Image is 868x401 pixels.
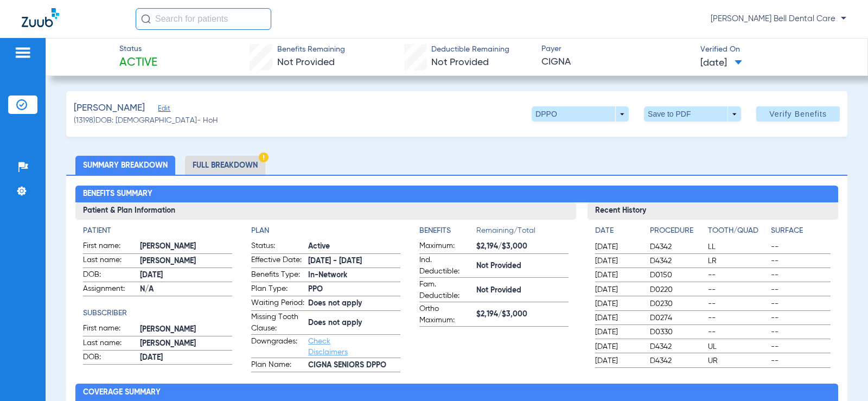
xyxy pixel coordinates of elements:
[771,313,830,323] span: --
[595,241,641,252] span: [DATE]
[595,341,641,352] span: [DATE]
[419,225,476,237] h4: Benefits
[541,55,691,69] span: CIGNA
[308,284,400,295] span: PPO
[119,55,157,71] span: Active
[83,323,136,336] span: First name:
[771,298,830,309] span: --
[83,269,136,282] span: DOB:
[756,106,840,122] button: Verify Benefits
[650,225,704,240] app-breakdown-title: Procedure
[595,284,641,295] span: [DATE]
[251,311,304,334] span: Missing Tooth Clause:
[771,284,830,295] span: --
[650,256,704,266] span: D4342
[431,44,509,55] span: Deductible Remaining
[650,298,704,309] span: D0230
[251,254,304,268] span: Effective Date:
[22,8,59,27] img: Zuub Logo
[476,241,569,252] span: $2,194/$3,000
[708,284,767,295] span: --
[251,269,304,282] span: Benefits Type:
[708,225,767,237] h4: Tooth/Quad
[277,58,335,67] span: Not Provided
[588,202,838,220] h3: Recent History
[771,355,830,366] span: --
[419,240,473,253] span: Maximum:
[83,225,232,237] h4: Patient
[700,56,742,70] span: [DATE]
[476,225,569,240] span: Remaining/Total
[476,309,569,320] span: $2,194/$3,000
[308,360,400,371] span: CIGNA SENIORS DPPO
[595,256,641,266] span: [DATE]
[769,110,827,118] span: Verify Benefits
[141,14,151,24] img: Search Icon
[595,298,641,309] span: [DATE]
[476,285,569,296] span: Not Provided
[74,115,218,126] span: (13198) DOB: [DEMOGRAPHIC_DATA] - HoH
[650,355,704,366] span: D4342
[708,313,767,323] span: --
[251,283,304,296] span: Plan Type:
[595,313,641,323] span: [DATE]
[595,355,641,366] span: [DATE]
[595,270,641,281] span: [DATE]
[136,8,271,30] input: Search for patients
[308,256,400,267] span: [DATE] - [DATE]
[419,254,473,277] span: Ind. Deductible:
[708,327,767,338] span: --
[140,338,232,349] span: [PERSON_NAME]
[140,256,232,267] span: [PERSON_NAME]
[308,270,400,281] span: In-Network
[75,202,576,220] h3: Patient & Plan Information
[140,241,232,252] span: [PERSON_NAME]
[708,270,767,281] span: --
[711,14,846,24] span: [PERSON_NAME] Bell Dental Care
[75,186,838,203] h2: Benefits Summary
[308,298,400,309] span: Does not apply
[83,338,136,351] span: Last name:
[251,336,304,358] span: Downgrades:
[308,241,400,252] span: Active
[419,279,473,302] span: Fam. Deductible:
[771,225,830,240] app-breakdown-title: Surface
[650,225,704,237] h4: Procedure
[83,283,136,296] span: Assignment:
[308,317,400,329] span: Does not apply
[83,254,136,268] span: Last name:
[650,313,704,323] span: D0274
[119,43,157,55] span: Status
[140,324,232,335] span: [PERSON_NAME]
[532,106,629,122] button: DPPO
[251,297,304,310] span: Waiting Period:
[14,46,31,59] img: hamburger-icon
[708,355,767,366] span: UR
[185,156,265,175] li: Full Breakdown
[708,225,767,240] app-breakdown-title: Tooth/Quad
[650,270,704,281] span: D0150
[771,327,830,338] span: --
[277,44,345,55] span: Benefits Remaining
[140,352,232,364] span: [DATE]
[708,341,767,352] span: UL
[431,58,489,67] span: Not Provided
[650,327,704,338] span: D0330
[708,256,767,266] span: LR
[595,225,641,240] app-breakdown-title: Date
[83,308,232,319] h4: Subscriber
[476,260,569,272] span: Not Provided
[708,241,767,252] span: LL
[308,338,348,356] a: Check Disclaimers
[771,270,830,281] span: --
[771,241,830,252] span: --
[251,359,304,372] span: Plan Name:
[700,44,850,55] span: Verified On
[595,327,641,338] span: [DATE]
[158,105,168,115] span: Edit
[251,225,400,237] h4: Plan
[419,225,476,240] app-breakdown-title: Benefits
[595,225,641,237] h4: Date
[83,240,136,253] span: First name:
